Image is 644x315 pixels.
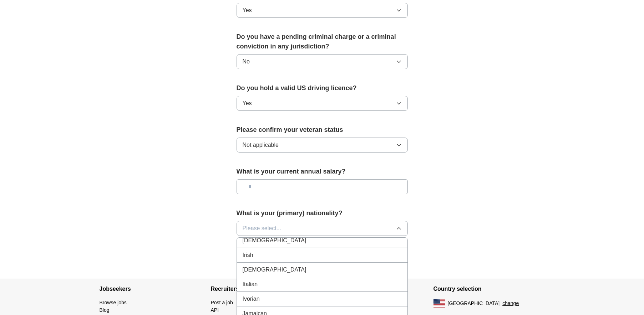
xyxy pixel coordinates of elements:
[237,125,408,135] label: Please confirm your veteran status
[502,300,519,307] button: change
[243,224,282,233] span: Please select...
[237,3,408,18] button: Yes
[448,300,500,307] span: [GEOGRAPHIC_DATA]
[237,83,408,93] label: Do you hold a valid US driving licence?
[433,299,445,308] img: US flag
[243,236,306,245] span: [DEMOGRAPHIC_DATA]
[243,57,250,66] span: No
[243,251,253,259] span: Irish
[237,96,408,111] button: Yes
[237,167,408,176] label: What is your current annual salary?
[243,280,258,289] span: Italian
[237,54,408,69] button: No
[433,279,545,299] h4: Country selection
[243,295,260,303] span: Ivorian
[100,307,110,313] a: Blog
[243,265,306,274] span: [DEMOGRAPHIC_DATA]
[211,307,219,313] a: API
[243,6,252,15] span: Yes
[237,138,408,153] button: Not applicable
[237,221,408,236] button: Please select...
[100,300,127,305] a: Browse jobs
[243,141,279,149] span: Not applicable
[237,32,408,51] label: Do you have a pending criminal charge or a criminal conviction in any jurisdiction?
[211,300,233,305] a: Post a job
[237,208,408,218] label: What is your (primary) nationality?
[243,99,252,108] span: Yes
